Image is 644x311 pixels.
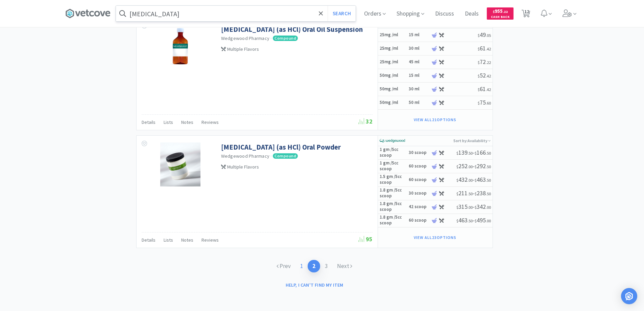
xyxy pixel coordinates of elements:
[201,237,219,243] span: Reviews
[409,46,429,51] h6: 30 ml
[519,12,533,18] a: 12
[475,176,491,183] span: 463
[486,60,491,65] span: . 22
[475,162,491,170] span: 292
[486,73,491,79] span: . 42
[486,87,491,92] span: . 42
[478,31,491,39] span: 49
[380,59,407,65] h5: 25mg /ml
[478,87,480,92] span: $
[221,35,270,41] a: Wedgewood Pharmacy
[621,288,637,304] div: Open Intercom Messenger
[380,136,405,146] img: e40baf8987b14801afb1611fffac9ca4_8.png
[486,164,491,169] span: . 50
[221,153,270,159] a: Wedgewood Pharmacy
[462,11,481,17] a: Deals
[456,205,458,210] span: $
[273,153,298,159] span: Compound
[181,237,193,243] span: Notes
[456,176,491,183] span: -
[380,73,407,79] h5: 50mg /ml
[160,142,200,186] img: a871e8ea5cb347e1add59aaf8cce0daa_610088.jpeg
[468,164,473,169] span: . 00
[493,9,495,14] span: $
[380,100,407,106] h5: 50mg /ml
[409,73,429,79] h6: 15 ml
[468,191,473,196] span: . 50
[486,101,491,106] span: . 60
[475,191,477,196] span: $
[478,58,491,66] span: 72
[456,178,458,183] span: $
[478,44,491,52] span: 61
[273,36,298,41] span: Compound
[164,119,173,125] span: Lists
[432,11,457,17] a: Discuss
[380,160,407,172] h5: 1 gm /5cc scoop
[320,260,332,272] a: 3
[221,45,371,53] div: Multiple Flavors
[221,142,341,152] a: [MEDICAL_DATA] (as HCl) Oral Powder
[456,189,491,197] span: -
[270,35,272,41] span: ·
[456,191,458,196] span: $
[475,218,477,223] span: $
[380,174,407,185] h5: 1.5 gm /5cc scoop
[456,216,473,224] span: 463
[409,177,429,183] h6: 60 scoop
[380,187,407,199] h5: 1.8 gm /5cc scoop
[487,4,514,23] a: $955.22Cash Back
[486,178,491,183] span: . 50
[478,60,480,65] span: $
[456,203,491,210] span: -
[475,203,491,210] span: 342
[116,6,356,21] input: Search by item, sku, manufacturer, ingredient, size...
[380,86,407,92] h5: 50mg /ml
[475,151,477,156] span: $
[478,46,480,51] span: $
[456,218,458,223] span: $
[332,260,357,272] a: Next
[493,8,508,14] span: 955
[503,9,508,14] span: . 22
[468,205,473,210] span: . 00
[409,32,429,38] h6: 15 ml
[159,25,202,69] img: 731c925b3f7a4df9abf034349b4ad9e5_591786.png
[410,233,459,242] button: View all23Options
[468,218,473,223] span: . 50
[409,218,429,223] h6: 60 scoop
[221,25,363,34] a: [MEDICAL_DATA] (as HCl) Oral Oil Suspension
[456,149,491,156] span: -
[475,216,491,224] span: 495
[475,149,491,156] span: 166
[456,151,458,156] span: $
[486,46,491,51] span: . 42
[456,203,473,210] span: 315
[201,119,219,125] span: Reviews
[308,260,320,272] a: 2
[181,119,193,125] span: Notes
[409,86,429,92] h6: 30 ml
[491,15,509,20] span: Cash Back
[456,176,473,183] span: 432
[456,149,473,156] span: 139
[456,189,473,197] span: 211
[282,279,348,291] button: Help, I can't find my item
[380,32,407,38] h5: 25mg /ml
[164,237,173,243] span: Lists
[468,151,473,156] span: . 50
[478,73,480,79] span: $
[142,237,156,243] span: Details
[380,201,407,213] h5: 1.8 gm /5cc scoop
[486,218,491,223] span: . 00
[475,164,477,169] span: $
[409,59,429,65] h6: 45 ml
[380,147,407,158] h5: 1 gm /5cc scoop
[380,46,407,51] h5: 25mg /ml
[328,6,356,21] button: Search
[358,117,373,125] span: 32
[358,235,373,243] span: 95
[475,205,477,210] span: $
[478,71,491,79] span: 52
[221,163,371,171] div: Multiple Flavors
